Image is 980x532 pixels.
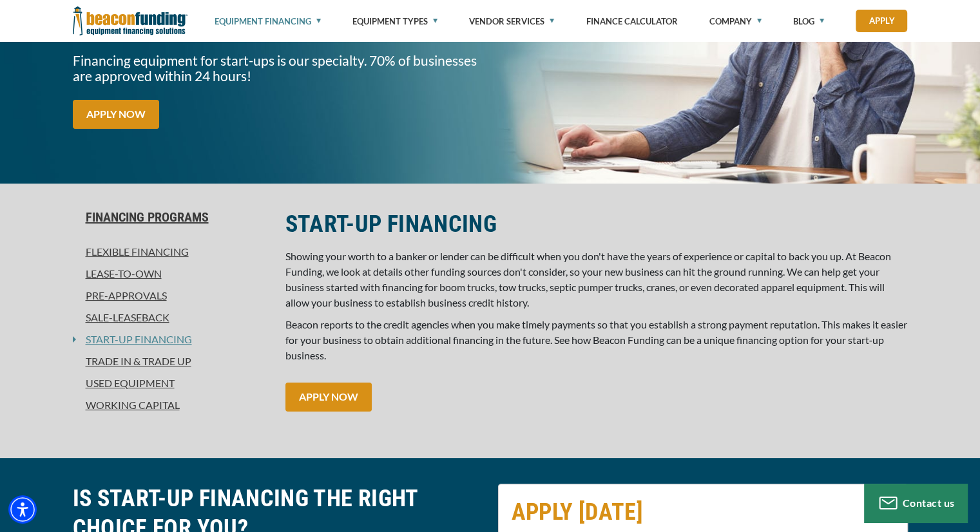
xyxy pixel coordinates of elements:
a: Used Equipment [73,375,270,391]
button: Contact us [864,484,967,522]
span: Beacon reports to the credit agencies when you make timely payments so that you establish a stron... [285,318,907,361]
a: Working Capital [73,397,270,413]
a: Start-Up Financing [76,332,192,347]
a: Lease-To-Own [73,266,270,281]
span: Showing your worth to a banker or lender can be difficult when you don't have the years of experi... [285,250,891,309]
a: Sale-Leaseback [73,310,270,325]
a: Financing Programs [73,209,270,225]
h2: APPLY [DATE] [512,497,894,527]
a: Pre-approvals [73,288,270,303]
a: APPLY NOW [73,100,159,129]
a: Trade In & Trade Up [73,354,270,369]
span: Contact us [903,497,955,509]
h2: START-UP FINANCING [285,209,908,239]
div: Accessibility Menu [8,495,37,524]
p: Financing equipment for start-ups is our specialty. 70% of businesses are approved within 24 hours! [73,53,483,84]
a: APPLY NOW [285,383,372,412]
a: Apply [856,10,907,32]
a: Flexible Financing [73,244,270,260]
